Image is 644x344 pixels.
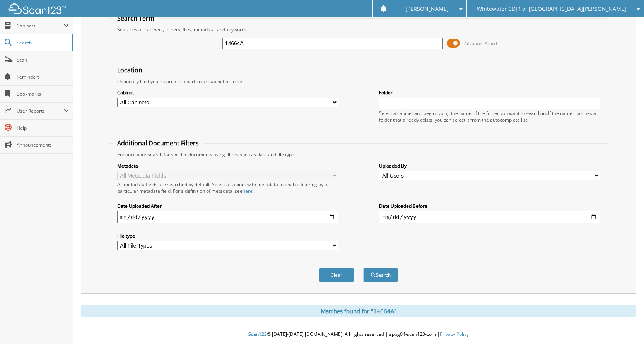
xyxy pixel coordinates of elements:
label: Date Uploaded After [117,203,338,209]
span: Search [17,39,68,46]
legend: Search Term [113,14,158,22]
button: Clear [319,268,354,282]
span: Cabinets [17,22,63,29]
span: Bookmarks [17,91,69,97]
div: Select a cabinet and begin typing the name of the folder you want to search in. If the name match... [379,110,600,123]
input: end [379,211,600,223]
legend: Additional Document Filters [113,139,203,147]
label: Uploaded By [379,163,600,169]
a: Privacy Policy [440,331,469,337]
div: Enhance your search for specific documents using filters such as date and file type. [113,151,604,158]
div: Matches found for "14664A" [81,305,636,317]
div: Optionally limit your search to a particular cabinet or folder [113,78,604,85]
label: Metadata [117,163,338,169]
span: Help [17,125,69,131]
button: Search [363,268,398,282]
input: start [117,211,338,223]
div: © [DATE]-[DATE] [DOMAIN_NAME]. All rights reserved | appg04-scan123-com | [73,325,644,344]
span: Scan [17,56,69,63]
span: Advanced Search [464,41,499,46]
label: Date Uploaded Before [379,203,600,209]
label: Folder [379,89,600,96]
iframe: Chat Widget [605,307,644,344]
span: Whitewater CDJR of [GEOGRAPHIC_DATA][PERSON_NAME] [477,7,626,11]
span: Scan123 [248,331,267,337]
span: User Reports [17,108,63,114]
label: File type [117,233,338,239]
div: All metadata fields are searched by default. Select a cabinet with metadata to enable filtering b... [117,181,338,194]
label: Cabinet [117,89,338,96]
a: here [243,188,253,194]
legend: Location [113,66,146,74]
span: Reminders [17,74,69,80]
div: Searches all cabinets, folders, files, metadata, and keywords [113,26,604,33]
span: [PERSON_NAME] [405,7,449,11]
img: scan123-logo-white.svg [8,3,66,14]
span: Announcements [17,142,69,148]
